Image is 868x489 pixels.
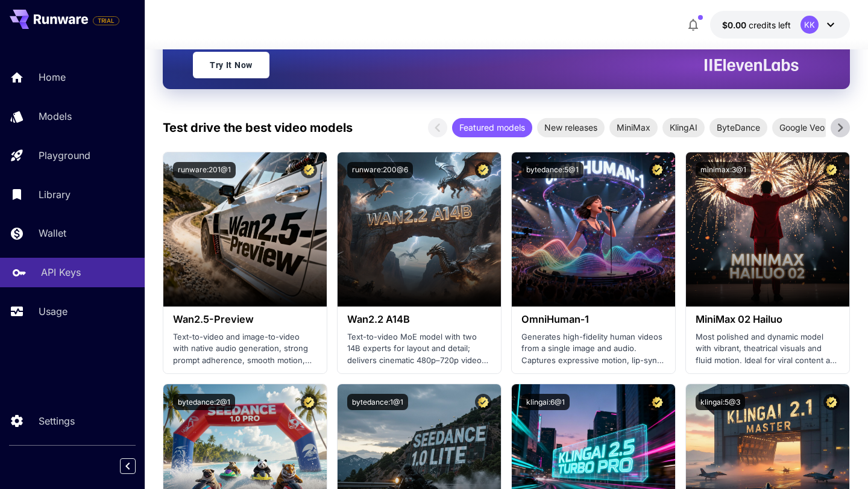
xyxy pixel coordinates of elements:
[163,152,327,307] img: alt
[193,52,269,78] a: Try It Now
[347,314,491,325] h3: Wan2.2 A14B
[301,394,317,410] button: Certified Model – Vetted for best performance and includes a commercial license.
[452,118,532,137] div: Featured models
[39,109,72,123] p: Models
[39,414,75,428] p: Settings
[722,19,791,31] div: $0.00
[521,162,583,178] button: bytedance:5@1
[823,394,840,410] button: Certified Model – Vetted for best performance and includes a commercial license.
[347,394,408,410] button: bytedance:1@1
[93,13,119,28] span: Add your payment card to enable full platform functionality.
[347,331,491,367] p: Text-to-video MoE model with two 14B experts for layout and detail; delivers cinematic 480p–720p ...
[301,162,317,178] button: Certified Model – Vetted for best performance and includes a commercial license.
[347,162,413,178] button: runware:200@6
[649,394,665,410] button: Certified Model – Vetted for best performance and includes a commercial license.
[521,314,665,325] h3: OmniHuman‑1
[475,162,491,178] button: Certified Model – Vetted for best performance and includes a commercial license.
[39,304,68,319] p: Usage
[475,394,491,410] button: Certified Model – Vetted for best performance and includes a commercial license.
[710,11,850,39] button: $0.00KK
[696,331,840,367] p: Most polished and dynamic model with vibrant, theatrical visuals and fluid motion. Ideal for vira...
[749,20,791,30] span: credits left
[521,331,665,367] p: Generates high-fidelity human videos from a single image and audio. Captures expressive motion, l...
[800,16,819,34] div: KK
[39,70,66,84] p: Home
[39,187,71,202] p: Library
[129,455,145,477] div: Collapse sidebar
[338,152,501,307] img: alt
[686,152,849,307] img: alt
[696,394,745,410] button: klingai:5@3
[39,148,90,163] p: Playground
[609,118,658,137] div: MiniMax
[537,121,605,134] span: New releases
[709,118,767,137] div: ByteDance
[609,121,658,134] span: MiniMax
[93,16,119,25] span: TRIAL
[173,394,235,410] button: bytedance:2@1
[173,331,317,367] p: Text-to-video and image-to-video with native audio generation, strong prompt adherence, smooth mo...
[772,118,832,137] div: Google Veo
[662,121,705,134] span: KlingAI
[722,20,749,30] span: $0.00
[696,162,751,178] button: minimax:3@1
[696,314,840,325] h3: MiniMax 02 Hailuo
[772,121,832,134] span: Google Veo
[512,152,675,307] img: alt
[120,458,136,474] button: Collapse sidebar
[41,265,81,279] p: API Keys
[173,314,317,325] h3: Wan2.5-Preview
[709,121,767,134] span: ByteDance
[521,394,570,410] button: klingai:6@1
[452,121,532,134] span: Featured models
[173,162,236,178] button: runware:201@1
[662,118,705,137] div: KlingAI
[537,118,605,137] div: New releases
[39,226,66,240] p: Wallet
[649,162,665,178] button: Certified Model – Vetted for best performance and includes a commercial license.
[823,162,840,178] button: Certified Model – Vetted for best performance and includes a commercial license.
[163,119,353,137] p: Test drive the best video models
